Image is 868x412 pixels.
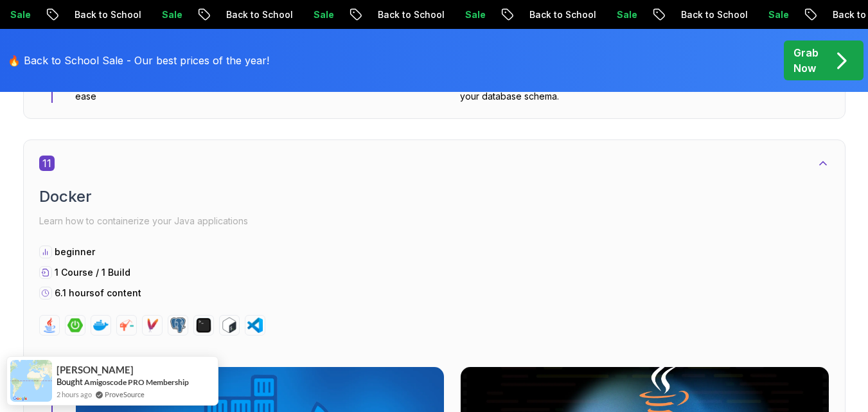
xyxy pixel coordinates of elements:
span: 2 hours ago [57,389,92,400]
span: 11 [39,156,55,171]
img: vscode logo [247,318,263,333]
span: Bought [57,377,83,387]
a: ProveSource [105,389,145,400]
img: java logo [42,318,57,333]
img: terminal logo [196,318,211,333]
p: beginner [55,246,95,258]
img: spring-boot logo [67,318,83,333]
p: Back to School [517,8,605,21]
p: 6.1 hours of content [55,287,141,300]
span: / 1 Build [96,267,130,278]
p: Grab Now [793,45,819,76]
span: 1 Course [55,267,93,278]
p: 🔥 Back to School Sale - Our best prices of the year! [8,53,269,68]
p: Sale [301,8,342,21]
p: Back to School [366,8,453,21]
p: Sale [453,8,494,21]
p: Sale [150,8,191,21]
p: Sale [756,8,797,21]
p: Sale [605,8,646,21]
img: postgres logo [170,318,186,333]
p: Back to School [214,8,301,21]
img: maven logo [145,318,160,333]
p: Learn how to containerize your Java applications [39,212,829,230]
img: docker logo [93,318,109,333]
span: [PERSON_NAME] [57,364,134,375]
p: Back to School [669,8,756,21]
img: jib logo [119,318,134,333]
p: Back to School [62,8,150,21]
img: bash logo [222,318,237,333]
a: Amigoscode PRO Membership [84,377,189,388]
h2: Docker [39,186,829,207]
img: provesource social proof notification image [10,360,52,402]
